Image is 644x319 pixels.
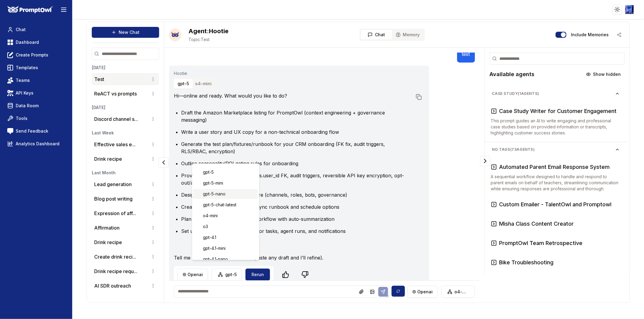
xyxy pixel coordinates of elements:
[194,254,258,264] div: gpt-4.1-nano
[194,167,258,177] div: gpt-5
[194,233,258,242] div: gpt-4.1
[194,178,258,188] div: gpt-5-mini
[194,243,258,253] div: gpt-4.1-mini
[194,211,258,221] div: o4-mini
[194,200,258,210] div: gpt-5-chat-latest
[194,189,258,199] div: gpt-5-nano
[194,222,258,231] div: o3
